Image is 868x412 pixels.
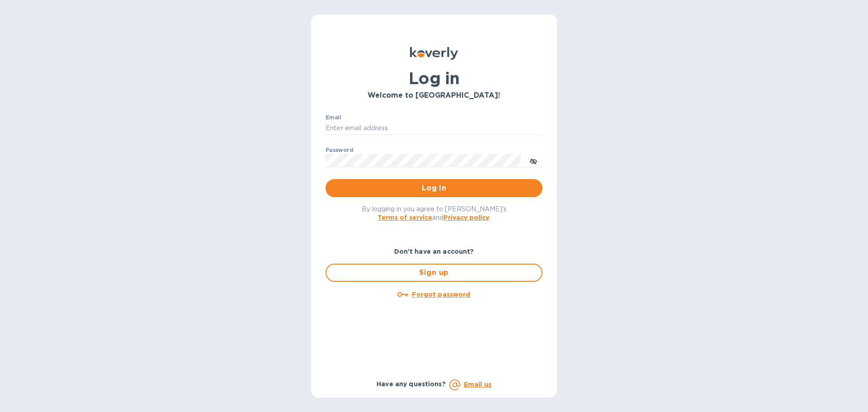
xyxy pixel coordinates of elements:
[410,47,458,60] img: Koverly
[325,264,542,282] button: Sign up
[377,214,432,221] a: Terms of service
[325,122,542,135] input: Enter email address
[325,69,542,88] h1: Log in
[334,267,534,278] span: Sign up
[325,147,353,153] label: Password
[325,91,542,100] h3: Welcome to [GEOGRAPHIC_DATA]!
[325,115,341,120] label: Email
[443,214,489,221] a: Privacy policy
[333,183,535,194] span: Log in
[464,381,491,388] a: Email us
[394,248,474,255] b: Don't have an account?
[524,152,542,170] button: toggle password visibility
[362,205,507,221] span: By logging in you agree to [PERSON_NAME]'s and .
[412,291,470,298] u: Forgot password
[325,179,542,197] button: Log in
[377,380,446,388] b: Have any questions?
